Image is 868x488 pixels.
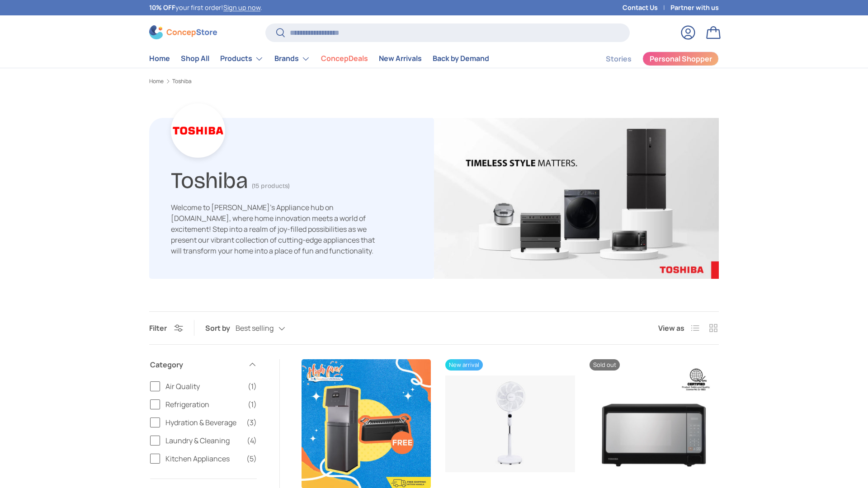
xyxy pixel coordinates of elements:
[252,182,290,190] span: (15 products)
[248,399,257,410] span: (1)
[165,453,241,464] span: Kitchen Appliances
[165,399,242,410] span: Refrigeration
[236,320,303,336] button: Best selling
[246,453,257,464] span: (5)
[150,359,242,370] span: Category
[205,323,236,333] label: Sort by
[650,55,712,62] span: Personal Shopper
[445,359,483,371] span: New arrival
[149,25,217,39] img: ConcepStore
[215,50,269,68] summary: Products
[165,435,241,446] span: Laundry & Cleaning
[220,50,264,68] a: Products
[269,50,316,68] summary: Brands
[149,79,164,84] a: Home
[149,3,262,13] p: your first order! .
[172,79,192,84] a: Toshiba
[274,50,310,68] a: Brands
[149,50,489,68] nav: Primary
[670,3,719,13] a: Partner with us
[149,323,167,333] span: Filter
[150,348,257,381] summary: Category
[321,50,368,67] a: ConcepDeals
[590,359,620,371] span: Sold out
[149,3,175,12] strong: 10% OFF
[171,202,383,256] p: Welcome to [PERSON_NAME]'s Appliance hub on [DOMAIN_NAME], where home innovation meets a world of...
[236,324,274,333] span: Best selling
[246,417,257,428] span: (3)
[181,50,209,67] a: Shop All
[379,50,422,67] a: New Arrivals
[248,381,257,392] span: (1)
[623,3,670,13] a: Contact Us
[149,77,719,85] nav: Breadcrumbs
[247,435,257,446] span: (4)
[584,50,719,68] nav: Secondary
[606,50,632,68] a: Stories
[171,164,248,194] h1: Toshiba
[165,417,241,428] span: Hydration & Beverage
[642,52,719,66] a: Personal Shopper
[149,50,170,67] a: Home
[149,323,183,333] button: Filter
[165,381,242,392] span: Air Quality
[433,50,489,67] a: Back by Demand
[223,3,260,12] a: Sign up now
[658,323,684,333] span: View as
[434,118,719,279] img: Toshiba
